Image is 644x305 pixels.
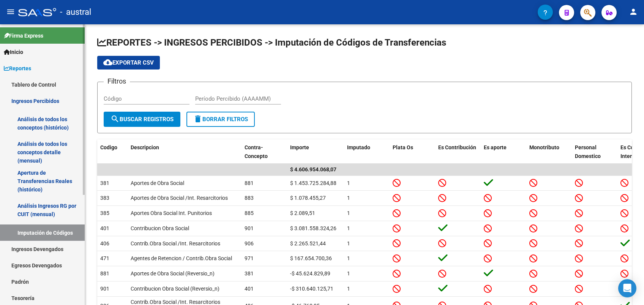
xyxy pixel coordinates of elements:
[347,195,350,201] span: 1
[290,255,332,261] span: $ 167.654.700,36
[131,210,212,216] span: Aportes Obra Social Int. Punitorios
[245,225,254,231] span: 901
[4,48,23,56] span: Inicio
[347,210,350,216] span: 1
[104,112,180,127] button: Buscar Registros
[245,270,254,277] span: 381
[290,286,333,292] span: -$ 310.640.125,71
[347,180,350,186] span: 1
[347,144,370,150] span: Imputado
[481,139,526,164] datatable-header-cell: Es aporte
[290,270,330,277] span: -$ 45.624.829,89
[245,144,268,159] span: Contra-Concepto
[131,225,189,231] span: Contribucion Obra Social
[4,64,31,73] span: Reportes
[344,139,390,164] datatable-header-cell: Imputado
[438,144,476,150] span: Es Contribución
[290,180,336,186] span: $ 1.453.725.284,88
[484,144,507,150] span: Es aporte
[390,139,435,164] datatable-header-cell: Plata Os
[572,139,617,164] datatable-header-cell: Personal Domestico
[4,32,43,40] span: Firma Express
[100,270,109,277] span: 881
[618,279,636,297] div: Open Intercom Messenger
[287,139,344,164] datatable-header-cell: Importe
[245,210,254,216] span: 885
[103,59,154,66] span: Exportar CSV
[100,144,117,150] span: Codigo
[131,180,184,186] span: Aportes de Obra Social
[186,112,255,127] button: Borrar Filtros
[100,240,109,247] span: 406
[245,240,254,247] span: 906
[131,240,220,247] span: Contrib.Obra Social /Int. Resarcitorios
[347,255,350,261] span: 1
[290,166,336,172] span: $ 4.606.954.068,07
[131,270,215,277] span: Aportes de Obra Social (Reversio_n)
[131,195,228,201] span: Aportes de Obra Social /Int. Resarcitorios
[103,58,112,67] mat-icon: cloud_download
[6,7,15,16] mat-icon: menu
[128,139,241,164] datatable-header-cell: Descripcion
[97,56,160,70] button: Exportar CSV
[526,139,572,164] datatable-header-cell: Monotributo
[110,114,120,123] mat-icon: search
[245,195,254,201] span: 883
[347,225,350,231] span: 1
[290,210,315,216] span: $ 2.089,51
[347,270,350,277] span: 1
[131,286,219,292] span: Contribucion Obra Social (Reversio_n)
[347,286,350,292] span: 1
[347,240,350,247] span: 1
[97,37,446,48] span: REPORTES -> INGRESOS PERCIBIDOS -> Imputación de Códigos de Transferencias
[290,195,326,201] span: $ 1.078.455,27
[100,180,109,186] span: 381
[193,114,202,123] mat-icon: delete
[290,225,336,231] span: $ 3.081.558.324,26
[60,4,91,21] span: - austral
[245,286,254,292] span: 401
[193,116,248,123] span: Borrar Filtros
[131,144,159,150] span: Descripcion
[435,139,481,164] datatable-header-cell: Es Contribución
[131,255,232,261] span: Agentes de Retencion / Contrib.Obra Social
[290,240,326,247] span: $ 2.265.521,44
[100,225,109,231] span: 401
[104,76,130,87] h3: Filtros
[245,255,254,261] span: 971
[110,116,174,123] span: Buscar Registros
[100,195,109,201] span: 383
[529,144,559,150] span: Monotributo
[100,255,109,261] span: 471
[97,139,128,164] datatable-header-cell: Codigo
[393,144,413,150] span: Plata Os
[245,180,254,186] span: 881
[100,286,109,292] span: 901
[100,210,109,216] span: 385
[290,144,309,150] span: Importe
[575,144,601,159] span: Personal Domestico
[241,139,287,164] datatable-header-cell: Contra-Concepto
[629,7,638,16] mat-icon: person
